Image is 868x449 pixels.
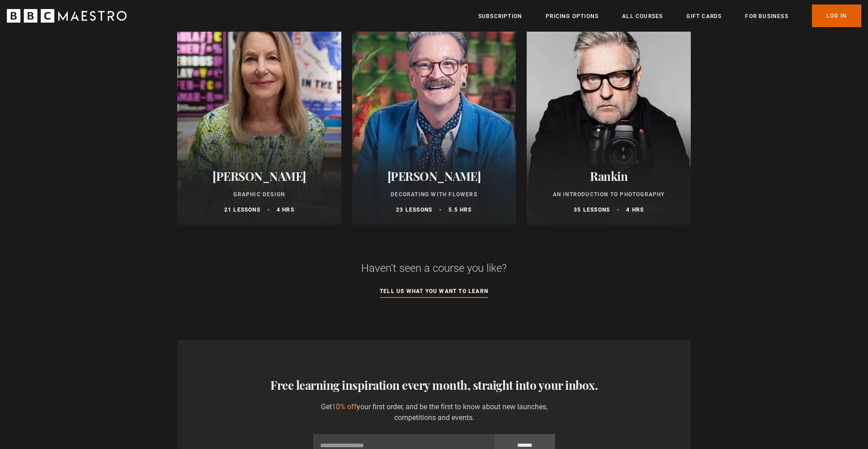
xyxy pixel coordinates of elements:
[7,9,127,23] svg: BBC Maestro
[277,206,294,214] p: 4 hrs
[478,12,522,21] a: Subscription
[188,190,330,199] p: Graphic Design
[622,12,663,21] a: All Courses
[332,402,357,411] span: 10% off
[448,206,472,214] p: 5.5 hrs
[626,206,644,214] p: 4 hrs
[313,402,555,423] p: Get your first order, and be the first to know about new launches, competitions and events.
[538,190,680,199] p: An Introduction to Photography
[686,12,722,21] a: Gift Cards
[212,261,656,275] h2: Haven't seen a course you like?
[812,5,861,27] a: Log In
[352,8,516,225] a: [PERSON_NAME] Decorating With Flowers 23 lessons 5.5 hrs
[224,206,260,214] p: 21 lessons
[380,287,488,297] a: Tell us what you want to learn
[546,12,599,21] a: Pricing Options
[745,12,788,21] a: For business
[177,8,341,225] a: [PERSON_NAME] Graphic Design 21 lessons 4 hrs
[574,206,610,214] p: 35 lessons
[188,169,330,183] h2: [PERSON_NAME]
[363,190,505,199] p: Decorating With Flowers
[363,169,505,183] h2: [PERSON_NAME]
[396,206,432,214] p: 23 lessons
[184,376,684,394] h3: Free learning inspiration every month, straight into your inbox.
[527,8,691,225] a: Rankin An Introduction to Photography 35 lessons 4 hrs
[478,5,861,27] nav: Primary
[538,169,680,183] h2: Rankin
